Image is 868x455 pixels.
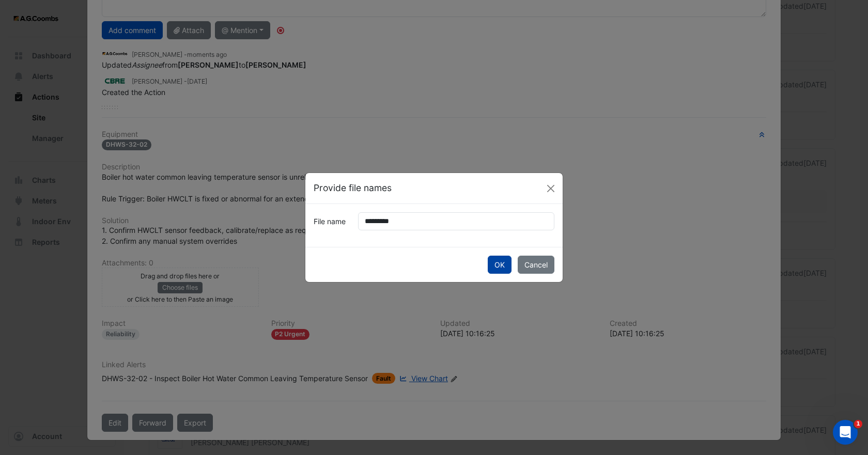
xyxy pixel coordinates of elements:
[307,212,352,230] label: File name
[854,420,862,428] span: 1
[543,181,559,196] button: Close
[314,181,392,195] h5: Provide file names
[833,420,858,445] iframe: Intercom live chat
[518,256,554,274] button: Cancel
[488,256,512,274] button: OK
